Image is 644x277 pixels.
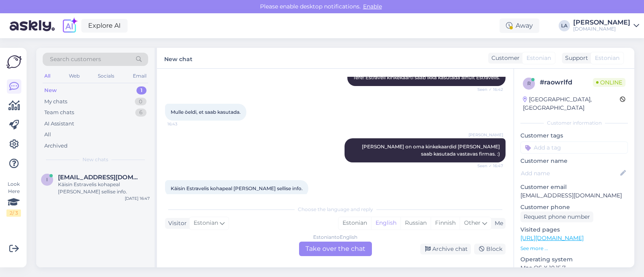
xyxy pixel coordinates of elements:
[523,95,620,112] div: [GEOGRAPHIC_DATA], [GEOGRAPHIC_DATA]
[353,74,500,80] span: Tere! Estraveli kinkekaarti saab ikka kasutada ainult Estravelis.
[136,86,147,94] div: 1
[520,226,628,234] p: Visited pages
[520,203,628,211] p: Customer phone
[167,121,198,127] span: 16:43
[44,142,68,150] div: Archived
[488,54,520,62] div: Customer
[46,176,48,183] span: i
[473,163,503,169] span: Seen ✓ 16:47
[520,264,628,272] p: Mac OS X 10.15.7
[520,211,593,222] div: Request phone number
[474,244,506,254] div: Block
[573,19,630,26] div: [PERSON_NAME]
[526,54,551,62] span: Estonian
[299,242,372,256] div: Take over the chat
[6,181,21,217] div: Look Here
[520,119,628,127] div: Customer information
[58,174,142,181] span: ingeltaamal@gmail.com
[131,71,148,81] div: Email
[67,71,81,81] div: Web
[500,18,539,33] div: Away
[165,206,506,213] div: Choose the language and reply
[420,244,471,254] div: Archive chat
[171,109,241,115] span: Mulle öeldi, et saab kasutada.
[520,131,628,140] p: Customer tags
[595,54,619,62] span: Estonian
[540,78,593,87] div: # raowrlfd
[164,53,192,64] label: New chat
[520,234,584,242] a: [URL][DOMAIN_NAME]
[400,217,431,229] div: Russian
[520,255,628,264] p: Operating system
[50,55,101,64] span: Search customers
[362,144,501,157] span: [PERSON_NAME] on oma kinkekaardid [PERSON_NAME] saab kasutada vastavas firmas. :)
[521,169,619,178] input: Add name
[58,181,150,195] div: Käisin Estravelis kohapeal [PERSON_NAME] sellise info.
[473,86,503,92] span: Seen ✓ 16:42
[135,98,147,106] div: 0
[81,19,128,33] a: Explore AI
[520,245,628,252] p: See more ...
[573,19,639,32] a: [PERSON_NAME][DOMAIN_NAME]
[44,109,74,117] div: Team chats
[469,132,503,138] span: [PERSON_NAME]
[361,3,384,10] span: Enable
[520,157,628,165] p: Customer name
[562,54,588,62] div: Support
[6,209,21,217] div: 2 / 3
[96,71,116,81] div: Socials
[44,131,51,139] div: All
[573,26,630,32] div: [DOMAIN_NAME]
[520,142,628,154] input: Add a tag
[431,217,460,229] div: Finnish
[339,217,371,229] div: Estonian
[313,234,357,241] div: Estonian to English
[6,54,22,70] img: Askly Logo
[527,80,531,86] span: r
[559,20,570,31] div: LA
[44,86,57,94] div: New
[44,98,67,106] div: My chats
[491,219,503,228] div: Me
[520,191,628,200] p: [EMAIL_ADDRESS][DOMAIN_NAME]
[464,219,481,226] span: Other
[61,17,78,34] img: explore-ai
[520,183,628,191] p: Customer email
[593,78,625,87] span: Online
[135,109,147,117] div: 6
[371,217,400,229] div: English
[194,219,218,228] span: Estonian
[43,71,52,81] div: All
[171,185,303,191] span: Käisin Estravelis kohapeal [PERSON_NAME] sellise info.
[83,156,108,163] span: New chats
[125,195,150,201] div: [DATE] 16:47
[165,219,187,228] div: Visitor
[44,120,74,128] div: AI Assistant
